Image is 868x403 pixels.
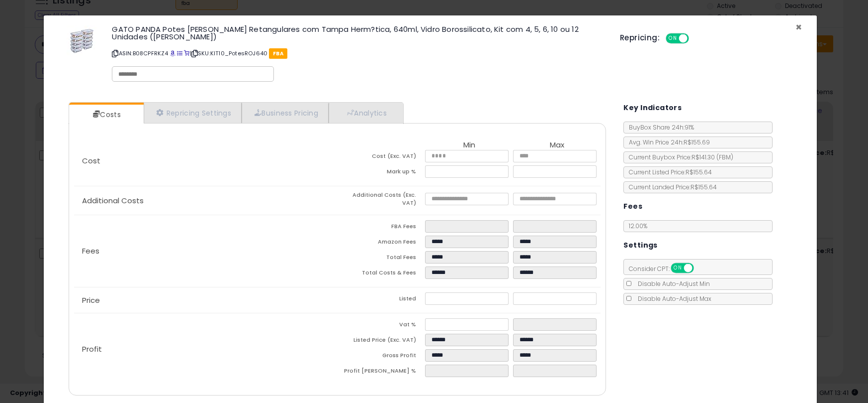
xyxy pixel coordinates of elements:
p: Additional Costs [74,197,338,205]
a: Costs [69,105,143,125]
a: All offer listings [177,49,182,57]
span: 12.00 % [629,222,647,230]
span: R$141.30 [692,153,733,161]
td: Cost (Exc. VAT) [338,150,426,165]
span: ON [667,34,679,43]
td: Listed [338,292,426,308]
h3: GATO PANDA Potes [PERSON_NAME] Retangulares com Tampa Herm?tica, 640ml, Vidro Borossilicato, Kit ... [112,25,605,40]
span: Current Buybox Price: [624,153,733,161]
a: Your listing only [184,49,189,57]
a: Business Pricing [242,103,329,123]
span: × [795,20,802,34]
td: Profit [PERSON_NAME] % [338,365,426,380]
span: Disable Auto-Adjust Max [633,294,711,303]
td: Listed Price (Exc. VAT) [338,334,426,349]
span: Consider CPT: [624,265,707,273]
p: Cost [74,157,338,165]
p: Fees [74,247,338,255]
td: FBA Fees [338,220,426,236]
h5: Fees [623,200,642,213]
span: OFF [688,34,703,43]
td: Mark up % [338,165,426,181]
h5: Key Indicators [623,102,682,114]
a: Analytics [329,103,402,123]
td: Amazon Fees [338,236,426,251]
span: OFF [693,264,708,272]
span: Avg. Win Price 24h: R$155.69 [624,138,710,146]
h5: Repricing: [620,34,660,42]
a: BuyBox page [170,49,175,57]
td: Total Fees [338,251,426,267]
th: Min [425,141,513,150]
th: Max [513,141,601,150]
span: Current Landed Price: R$155.64 [624,183,717,191]
span: ( FBM ) [716,153,733,161]
p: Profit [74,345,338,353]
td: Vat % [338,318,426,334]
span: Current Listed Price: R$155.64 [624,168,712,176]
span: BuyBox Share 24h: 91% [624,123,694,132]
td: Gross Profit [338,349,426,365]
td: Total Costs & Fees [338,267,426,282]
img: 41Wm+DUUcML._SL60_.jpg [67,25,96,55]
span: Disable Auto-Adjust Min [633,279,710,288]
h5: Settings [623,239,657,252]
a: Repricing Settings [144,103,242,123]
p: Price [74,296,338,304]
span: ON [672,264,685,272]
span: FBA [269,48,287,59]
td: Additional Costs (Exc. VAT) [338,191,426,210]
p: ASIN: B08CPFRKZ4 | SKU: KIT10_PotesROJ640 [112,45,605,61]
